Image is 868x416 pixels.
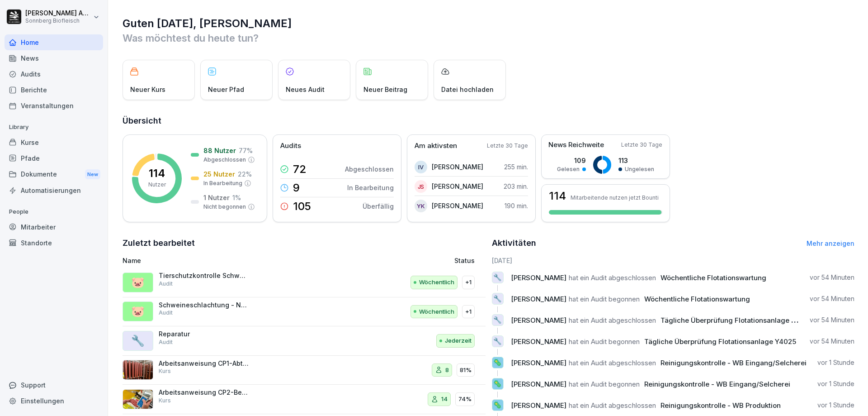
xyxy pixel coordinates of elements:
p: Audit [159,338,173,346]
span: Reinigungskontrolle - WB Eingang/Selcherei [660,359,807,367]
p: vor 54 Minuten [810,316,854,325]
a: Kurse [5,134,103,150]
p: vor 1 Stunde [817,358,854,367]
p: Audit [159,280,173,288]
span: Reinigungskontrolle - WB Produktion [660,401,781,410]
span: Tägliche Überprüfung Flotationsanlage Y4025 [644,337,796,346]
div: Dokumente [5,166,103,183]
p: +1 [465,307,472,316]
a: Arbeitsanweisung CP2-BegasenKurs1474% [123,385,486,414]
p: Kurs [159,367,171,375]
p: 1 Nutzer [203,193,230,202]
p: Wöchentlich [419,307,454,316]
p: Schweineschlachtung - Nacharbeiten [159,301,249,309]
p: 88 Nutzer [203,146,236,155]
p: 190 min. [505,201,528,210]
p: Audits [280,141,301,151]
p: 🦠 [493,378,502,390]
p: Wöchentlich [419,278,454,287]
a: Pfade [5,150,103,166]
p: [PERSON_NAME] [432,162,483,172]
p: [PERSON_NAME] [432,201,483,210]
p: Library [5,120,103,134]
p: 72 [293,164,307,175]
p: 8 [445,366,449,375]
a: Berichte [5,82,103,98]
p: Ungelesen [625,165,654,173]
p: Name [123,256,350,265]
div: New [85,169,100,180]
span: [PERSON_NAME] [511,359,566,367]
p: Am aktivsten [415,141,457,151]
span: [PERSON_NAME] [511,273,566,282]
a: Automatisierungen [5,182,103,198]
p: 14 [441,395,448,404]
p: 105 [293,201,311,212]
p: 🔧 [493,335,502,348]
h1: Guten [DATE], [PERSON_NAME] [123,16,854,31]
p: News Reichweite [548,140,604,150]
p: +1 [465,278,472,287]
a: Home [5,34,103,50]
p: Audit [159,309,173,317]
span: [PERSON_NAME] [511,401,566,410]
span: hat ein Audit abgeschlossen [569,359,656,367]
span: hat ein Audit begonnen [569,295,640,303]
a: Veranstaltungen [5,98,103,114]
span: Wöchentliche Flotationswartung [660,273,766,282]
p: Tierschutzkontrolle Schwein [159,272,249,280]
p: Arbeitsanweisung CP2-Begasen [159,388,249,397]
p: Neuer Pfad [208,85,244,94]
a: 🐷Schweineschlachtung - NacharbeitenAuditWöchentlich+1 [123,297,486,327]
p: Reparatur [159,330,249,338]
p: 🔧 [493,314,502,326]
a: Mehr anzeigen [807,239,854,247]
p: Neuer Beitrag [363,85,407,94]
p: Überfällig [363,201,394,211]
p: Nutzer [148,181,166,189]
p: 74% [458,395,472,404]
div: Mitarbeiter [5,219,103,235]
span: [PERSON_NAME] [511,316,566,325]
p: [PERSON_NAME] [432,182,483,191]
span: [PERSON_NAME] [511,295,566,303]
a: Einstellungen [5,393,103,409]
p: 81% [460,366,472,375]
p: 🔧 [493,271,502,284]
span: hat ein Audit begonnen [569,380,640,388]
p: 203 min. [504,182,528,191]
a: 🔧ReparaturAuditJederzeit [123,326,486,356]
span: hat ein Audit begonnen [569,337,640,346]
p: Neuer Kurs [130,85,165,94]
div: YK [415,200,427,212]
a: Standorte [5,235,103,251]
p: People [5,205,103,219]
p: Datei hochladen [441,85,494,94]
a: Audits [5,66,103,82]
a: DokumenteNew [5,166,103,183]
p: Kurs [159,397,171,405]
p: 77 % [239,146,253,155]
a: 🐷Tierschutzkontrolle SchweinAuditWöchentlich+1 [123,268,486,297]
div: Support [5,377,103,393]
p: Jederzeit [445,336,472,345]
p: Mitarbeitende nutzen jetzt Bounti [571,194,659,201]
img: mphigpm8jrcai41dtx68as7p.png [123,360,153,380]
a: News [5,50,103,66]
p: vor 54 Minuten [810,273,854,282]
p: 25 Nutzer [203,169,235,179]
p: Arbeitsanweisung CP1-Abtrocknung [159,359,249,368]
h2: Aktivitäten [492,237,536,249]
h2: Übersicht [123,115,854,127]
div: IV [415,161,427,173]
p: 🐷 [131,303,145,320]
p: 113 [618,156,654,165]
p: 🔧 [493,292,502,305]
p: [PERSON_NAME] Anibas [25,10,91,17]
p: vor 1 Stunde [817,401,854,410]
